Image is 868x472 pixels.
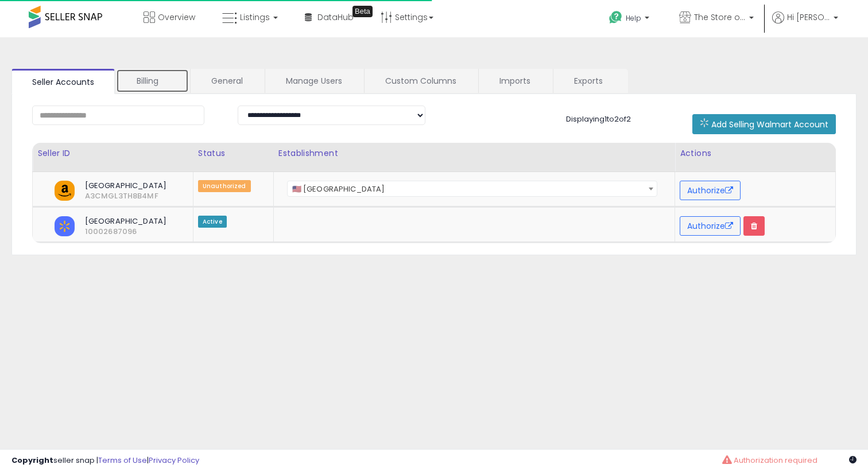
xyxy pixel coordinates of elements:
[711,119,828,130] span: Add Selling Walmart Account
[11,455,53,466] strong: Copyright
[278,147,671,159] div: Establishment
[365,69,477,93] a: Custom Columns
[76,181,167,191] span: [GEOGRAPHIC_DATA]
[680,181,741,200] button: Authorize
[680,147,831,159] div: Actions
[76,216,167,227] span: [GEOGRAPHIC_DATA]
[600,2,661,37] a: Help
[11,455,199,466] div: seller snap | |
[787,11,830,23] span: Hi [PERSON_NAME]
[37,147,188,159] div: Seller ID
[288,181,657,197] span: 🇺🇸 United States
[198,147,269,159] div: Status
[198,180,251,192] span: Unauthorized
[734,455,817,466] span: Authorization required
[609,10,623,25] i: Get Help
[55,181,75,201] img: amazon.png
[98,455,147,466] a: Terms of Use
[553,69,627,93] a: Exports
[116,69,189,93] a: Billing
[76,191,94,201] span: A3CMGL3TH8B4MF
[772,11,838,37] a: Hi [PERSON_NAME]
[265,69,363,93] a: Manage Users
[680,216,741,236] button: Authorize
[479,69,552,93] a: Imports
[198,216,227,228] span: Active
[76,227,94,237] span: 10002687096
[694,11,746,23] span: The Store on Sunset
[626,13,641,23] span: Help
[240,11,270,23] span: Listings
[11,69,115,94] a: Seller Accounts
[566,114,631,124] span: Displaying 1 to 2 of 2
[287,181,658,197] span: 🇺🇸 United States
[692,114,836,134] button: Add Selling Walmart Account
[158,11,195,23] span: Overview
[352,6,373,17] div: Tooltip anchor
[317,11,354,23] span: DataHub
[191,69,263,93] a: General
[149,455,199,466] a: Privacy Policy
[55,216,75,236] img: walmart.png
